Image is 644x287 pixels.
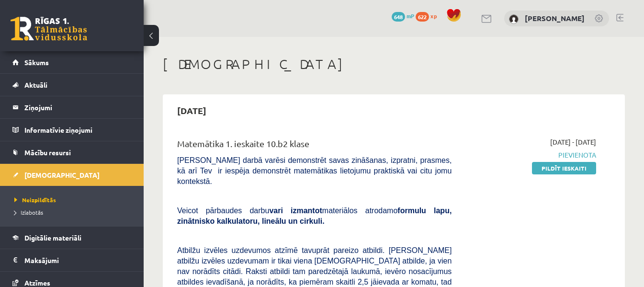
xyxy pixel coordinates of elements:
[466,150,596,160] span: Pievienota
[24,58,49,67] span: Sākums
[509,14,519,24] img: Linda Lapsa
[12,51,132,73] a: Sākums
[12,74,132,96] a: Aktuāli
[24,148,71,157] span: Mācību resursi
[14,208,43,216] span: Izlabotās
[430,12,437,20] span: xp
[177,207,452,225] span: Veicot pārbaudes darbu materiālos atrodamo
[416,12,441,20] a: 622 xp
[12,164,132,186] a: [DEMOGRAPHIC_DATA]
[24,278,50,287] span: Atzīmes
[14,195,134,204] a: Neizpildītās
[12,141,132,163] a: Mācību resursi
[177,156,452,185] span: [PERSON_NAME] darbā varēsi demonstrēt savas zināšanas, izpratni, prasmes, kā arī Tev ir iespēja d...
[24,96,132,118] legend: Ziņojumi
[24,119,132,141] legend: Informatīvie ziņojumi
[12,119,132,141] a: Informatīvie ziņojumi
[11,17,87,41] a: Rīgas 1. Tālmācības vidusskola
[525,13,585,23] a: [PERSON_NAME]
[168,99,216,122] h2: [DATE]
[177,137,452,155] div: Matemātika 1. ieskaite 10.b2 klase
[12,227,132,249] a: Digitālie materiāli
[24,249,132,271] legend: Maksājumi
[14,208,134,217] a: Izlabotās
[14,196,56,204] span: Neizpildītās
[24,80,47,89] span: Aktuāli
[532,162,596,174] a: Pildīt ieskaiti
[12,249,132,271] a: Maksājumi
[163,56,625,72] h1: [DEMOGRAPHIC_DATA]
[177,207,452,225] b: formulu lapu, zinātnisko kalkulatoru, lineālu un cirkuli.
[416,12,429,22] span: 622
[24,233,81,242] span: Digitālie materiāli
[269,207,322,215] b: vari izmantot
[12,96,132,118] a: Ziņojumi
[392,12,405,22] span: 648
[407,12,414,20] span: mP
[24,171,100,179] span: [DEMOGRAPHIC_DATA]
[550,137,596,147] span: [DATE] - [DATE]
[392,12,414,20] a: 648 mP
